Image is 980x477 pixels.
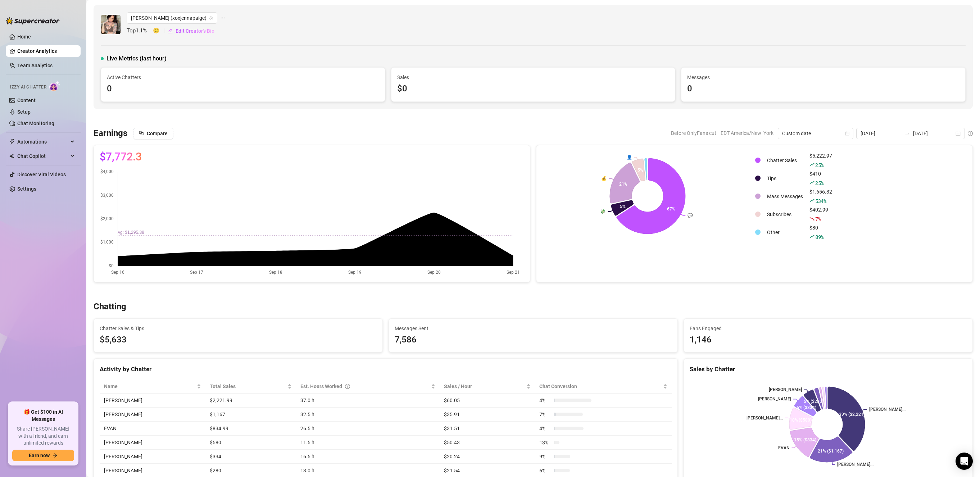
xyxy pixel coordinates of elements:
span: Before OnlyFans cut [671,128,716,138]
div: 7,586 [395,333,672,347]
div: $402.99 [809,206,832,223]
span: 6 % [539,467,551,474]
div: $410 [809,170,832,187]
div: $0 [397,82,670,96]
span: rise [809,162,815,167]
span: Name [104,382,195,390]
a: Setup [17,109,31,115]
button: Edit Creator's Bio [167,25,215,37]
td: [PERSON_NAME] [100,450,205,464]
span: team [209,16,213,20]
td: Chatter Sales [764,152,806,169]
span: Izzy AI Chatter [10,84,46,91]
div: Sales by Chatter [690,364,967,374]
text: 👤 [627,154,632,160]
span: Automations [17,136,68,147]
a: Chat Monitoring [17,121,54,126]
span: Sales / Hour [444,382,525,390]
span: 7 % [815,215,821,222]
td: Subscribes [764,206,806,223]
th: Chat Conversion [535,380,672,394]
td: 26.5 h [296,422,440,436]
input: End date [913,130,954,137]
img: Jenna [101,15,121,34]
span: Sales [397,73,670,81]
td: $20.24 [440,450,535,464]
td: 37.0 h [296,394,440,408]
span: $5,633 [100,333,377,347]
text: [PERSON_NAME]... [837,462,874,467]
text: 💰 [601,176,607,181]
td: $2,221.99 [205,394,296,408]
button: Compare [133,128,173,139]
th: Total Sales [205,380,296,394]
td: [PERSON_NAME] [100,394,205,408]
span: ellipsis [220,12,225,24]
div: $1,656.32 [809,188,832,205]
span: Fans Engaged [690,324,967,332]
td: [PERSON_NAME] [100,408,205,422]
td: $50.43 [440,436,535,450]
text: EVAN [778,445,790,450]
text: [PERSON_NAME]... [869,407,906,412]
span: 🙂 [153,27,167,35]
span: 13 % [539,439,551,446]
div: $5,222.97 [809,152,832,169]
text: [PERSON_NAME]... [747,415,783,421]
span: Compare [147,131,168,136]
input: Start date [861,130,902,137]
span: 89 % [815,233,824,240]
h3: Earnings [94,128,127,139]
div: Open Intercom Messenger [956,453,973,470]
span: Active Chatters [107,73,379,81]
text: 💬 [688,212,693,218]
td: $31.51 [440,422,535,436]
span: 4 % [539,396,551,404]
span: Top 1.1 % [127,27,153,35]
span: arrow-right [53,453,58,458]
div: 1,146 [690,333,967,347]
span: Chatter Sales & Tips [100,324,377,332]
div: Activity by Chatter [100,364,672,374]
div: 0 [107,82,379,96]
span: info-circle [968,131,973,136]
span: edit [168,28,173,33]
td: $334 [205,450,296,464]
a: Creator Analytics [17,45,75,57]
td: 32.5 h [296,408,440,422]
span: 25 % [815,180,824,186]
span: 9 % [539,453,551,460]
span: Total Sales [210,382,286,390]
span: 🎁 Get $100 in AI Messages [12,409,74,423]
a: Discover Viral Videos [17,172,66,177]
div: 0 [687,82,959,96]
td: $60.05 [440,394,535,408]
span: 25 % [815,162,824,168]
span: Chat Conversion [539,382,662,390]
span: block [139,131,144,136]
img: logo-BBDzfeDw.svg [6,17,60,24]
td: [PERSON_NAME] [100,436,205,450]
span: Jenna (xoxjennapaige) [131,13,213,23]
span: $7,772.3 [100,151,142,163]
span: Share [PERSON_NAME] with a friend, and earn unlimited rewards [12,426,74,447]
td: Tips [764,170,806,187]
span: Edit Creator's Bio [176,28,214,34]
a: Home [17,34,31,40]
span: EDT America/New_York [721,128,773,138]
span: rise [809,180,815,185]
text: [PERSON_NAME] [769,387,802,392]
a: Content [17,97,36,103]
span: calendar [845,131,849,136]
button: Earn nowarrow-right [12,450,74,461]
span: to [904,131,910,136]
div: $80 [809,224,832,241]
span: Chat Copilot [17,150,68,162]
td: 11.5 h [296,436,440,450]
td: Mass Messages [764,188,806,205]
td: $35.91 [440,408,535,422]
td: $834.99 [205,422,296,436]
span: thunderbolt [9,139,15,145]
a: Team Analytics [17,63,53,68]
th: Sales / Hour [440,380,535,394]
